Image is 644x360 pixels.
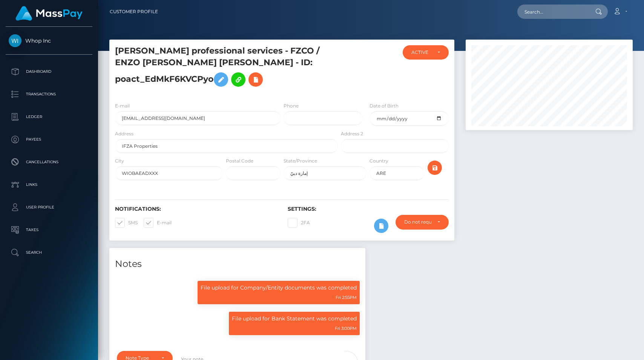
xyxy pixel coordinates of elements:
[284,103,299,109] label: Phone
[6,175,92,194] a: Links
[9,66,89,77] p: Dashboard
[9,156,89,168] p: Cancellations
[232,315,357,323] p: File upload for Bank Statement was completed
[396,215,449,229] button: Do not require
[370,158,388,164] label: Country
[226,158,253,164] label: Postal Code
[110,4,158,20] a: Customer Profile
[15,6,83,21] img: MassPay Logo
[288,206,449,212] h6: Settings:
[517,5,588,19] input: Search...
[9,247,89,258] p: Search
[6,85,92,104] a: Transactions
[6,130,92,149] a: Payees
[115,103,130,109] label: E-mail
[403,45,449,60] button: ACTIVE
[6,243,92,262] a: Search
[115,130,133,137] label: Address
[6,37,92,44] span: Whop Inc
[284,158,317,164] label: State/Province
[411,49,432,55] div: ACTIVE
[115,206,276,212] h6: Notifications:
[9,34,21,47] img: Whop Inc
[404,219,432,225] div: Do not require
[6,153,92,172] a: Cancellations
[335,326,357,331] small: Fri 3:00PM
[6,221,92,239] a: Taxes
[115,257,360,271] h4: Notes
[370,103,399,109] label: Date of Birth
[6,62,92,81] a: Dashboard
[336,295,357,300] small: Fri 2:55PM
[144,218,172,228] label: E-mail
[9,89,89,100] p: Transactions
[9,202,89,213] p: User Profile
[6,198,92,217] a: User Profile
[341,130,363,137] label: Address 2
[9,111,89,123] p: Ledger
[115,45,334,90] h5: [PERSON_NAME] professional services - FZCO / ENZO [PERSON_NAME] [PERSON_NAME] - ID: poact_EdMkF6K...
[115,158,124,164] label: City
[9,134,89,145] p: Payees
[288,218,310,228] label: 2FA
[9,224,89,236] p: Taxes
[9,179,89,190] p: Links
[115,218,138,228] label: SMS
[6,107,92,126] a: Ledger
[201,284,357,292] p: File upload for Company/Entity documents was completed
